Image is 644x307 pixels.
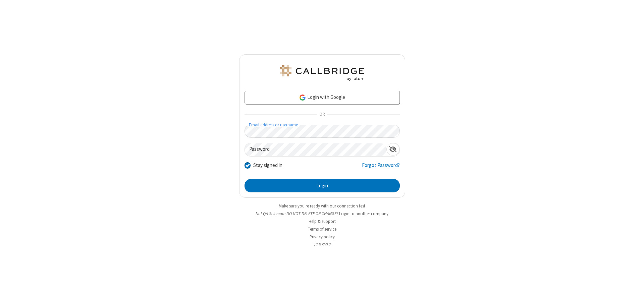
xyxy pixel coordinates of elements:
a: Terms of service [308,226,336,232]
img: QA Selenium DO NOT DELETE OR CHANGE [278,65,366,81]
img: google-icon.png [299,94,306,101]
a: Help & support [309,219,336,224]
span: OR [317,110,327,119]
input: Email address or username [245,125,400,138]
li: v2.6.350.2 [239,241,405,248]
li: Not QA Selenium DO NOT DELETE OR CHANGE? [239,210,405,217]
a: Make sure you're ready with our connection test [279,203,365,209]
a: Privacy policy [310,234,335,240]
div: Show password [386,143,399,156]
label: Stay signed in [253,162,282,169]
button: Login [245,179,400,192]
a: Login with Google [245,91,400,104]
button: Login to another company [339,210,388,217]
a: Forgot Password? [362,162,400,174]
input: Password [245,143,386,156]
